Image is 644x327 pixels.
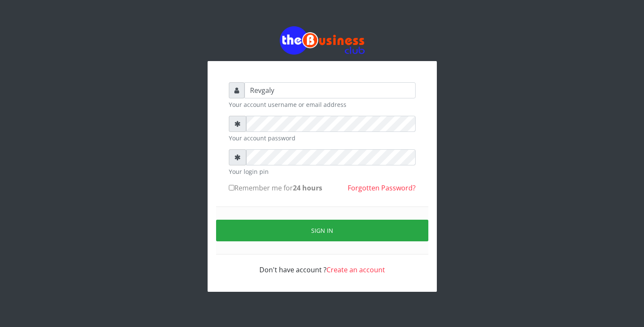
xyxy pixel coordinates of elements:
[348,183,416,193] a: Forgotten Password?
[229,183,322,193] label: Remember me for
[229,254,416,275] div: Don't have account ?
[229,185,234,190] input: Remember me for24 hours
[293,183,322,193] b: 24 hours
[229,100,416,109] small: Your account username or email address
[229,167,416,176] small: Your login pin
[326,265,385,274] a: Create an account
[229,134,416,143] small: Your account password
[245,82,416,98] input: Username or email address
[216,220,428,241] button: Sign in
